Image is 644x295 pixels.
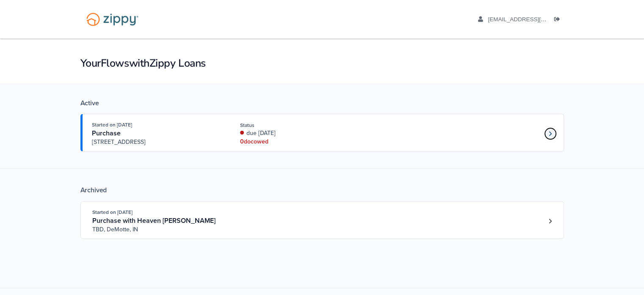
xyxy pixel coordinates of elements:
[80,114,564,152] a: Open loan 4243244
[81,8,144,30] img: Logo
[92,129,121,138] span: Purchase
[478,16,585,25] a: edit profile
[554,16,564,25] a: Log out
[544,127,557,140] a: Loan number 4243244
[92,209,133,215] span: Started on [DATE]
[92,225,221,234] span: TBD, DeMotte, IN
[92,216,216,225] span: Purchase with Heaven [PERSON_NAME]
[80,186,564,194] div: Archived
[240,138,353,146] div: 0 doc owed
[80,201,564,239] a: Open loan 3871389
[240,121,353,129] div: Status
[92,122,132,128] span: Started on [DATE]
[80,99,564,107] div: Active
[544,215,557,228] a: Loan number 3871389
[92,138,221,146] span: [STREET_ADDRESS]
[488,16,585,22] span: ajbyrom1999@gmail.com
[80,56,564,70] h1: Your Flows with Zippy Loans
[240,129,353,138] div: due [DATE]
